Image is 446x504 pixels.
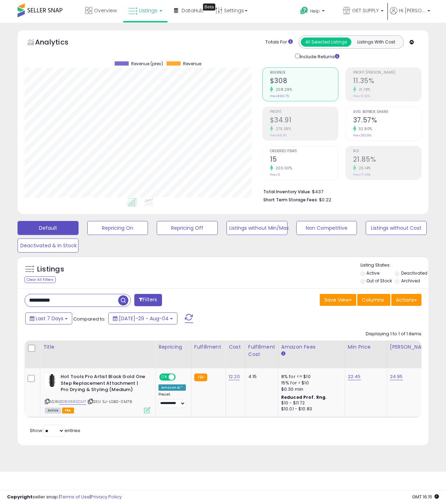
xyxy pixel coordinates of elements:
div: Cost [229,343,242,351]
label: Active [366,270,379,276]
h2: 37.57% [353,116,421,126]
h2: $308 [270,77,338,86]
span: | SKU: 5J-LGB0-0M78 [87,399,132,404]
span: OFF [175,374,186,380]
div: Fulfillment Cost [248,343,275,358]
div: 15% for > $10 [281,380,339,386]
div: Totals For [265,39,293,46]
div: Repricing [158,343,188,351]
span: Profit [PERSON_NAME] [353,71,421,75]
span: Last 7 Days [36,315,63,322]
span: Show: entries [30,427,80,434]
h2: 21.85% [353,155,421,165]
button: Actions [391,294,421,306]
div: Title [43,343,153,351]
span: Revenue [183,61,201,66]
div: Amazon Fees [281,343,342,351]
small: 200.00% [273,166,292,171]
span: Ordered Items [270,149,338,153]
button: Last 7 Days [25,313,72,324]
a: 24.95 [390,373,403,380]
span: ON [160,374,169,380]
span: GET SUPPLY [352,7,379,14]
a: 22.45 [348,373,361,380]
span: All listings currently available for purchase on Amazon [45,408,61,414]
h2: 11.35% [353,77,421,86]
button: Deactivated & In Stock [18,238,79,253]
b: Hot Tools Pro Artist Black Gold One Step Replacement Attachment | Pro Drying & Styling (Medium) [61,374,146,395]
div: Fulfillment [194,343,223,351]
span: DataHub [182,7,204,14]
a: 12.20 [229,373,240,380]
button: Repricing On [87,221,148,235]
small: Prev: $99.75 [270,94,289,98]
small: FBA [194,374,207,381]
span: Revenue (prev) [131,61,163,66]
small: 208.29% [273,87,292,92]
span: Avg. Buybox Share [353,110,421,114]
a: Hi [PERSON_NAME] [390,7,430,23]
button: All Selected Listings [301,38,351,47]
button: Listings With Cost [351,38,401,47]
div: [PERSON_NAME] [390,343,432,351]
small: 32.80% [356,126,372,132]
span: Profit [270,110,338,114]
span: FBA [62,408,74,414]
small: Prev: $9.30 [270,133,287,137]
button: Filters [134,294,162,306]
span: $0.22 [319,196,331,203]
button: Default [18,221,79,235]
button: Listings without Min/Max [227,221,288,235]
button: Save View [320,294,356,306]
p: Listing States: [360,262,429,269]
i: Get Help [300,6,309,15]
a: Help [295,1,337,23]
button: [DATE]-29 - Aug-04 [108,313,177,324]
div: $0.30 min [281,386,339,392]
small: 25.14% [356,166,371,171]
span: Overview [94,7,117,14]
span: Revenue [270,71,338,75]
div: Amazon AI * [158,384,186,391]
li: $437 [263,187,416,195]
small: Amazon Fees. [281,351,285,357]
span: Compared to: [73,316,106,322]
div: ASIN: [45,374,150,412]
div: Tooltip anchor [203,4,215,11]
span: Help [310,8,320,14]
div: Min Price [348,343,384,351]
small: Prev: 28.29% [353,133,371,137]
div: Preset: [158,392,186,408]
h2: 15 [270,155,338,165]
span: Columns [362,296,384,303]
div: 8% for <= $10 [281,374,339,380]
div: 4.15 [248,374,273,380]
h5: Analytics [35,37,82,49]
button: Columns [357,294,390,306]
b: Short Term Storage Fees: [263,197,318,203]
small: 21.78% [356,87,371,92]
span: Listings [139,7,157,14]
button: Listings without Cost [366,221,427,235]
small: Prev: 17.46% [353,173,371,177]
label: Out of Stock [366,278,392,284]
span: [DATE]-29 - Aug-04 [119,315,169,322]
span: Hi [PERSON_NAME] [399,7,425,14]
button: Repricing Off [157,221,218,235]
h5: Listings [37,264,64,274]
div: $10.01 - $10.83 [281,406,339,412]
div: Displaying 1 to 1 of 1 items [366,331,421,337]
small: Prev: 9.32% [353,94,370,98]
a: B08G66SCH7 [59,399,86,405]
label: Deactivated [401,270,427,276]
h2: $34.91 [270,116,338,126]
b: Reduced Prof. Rng. [281,394,327,400]
button: Non Competitive [296,221,357,235]
div: Clear All Filters [25,276,56,283]
img: 4100+3dLF7L._SL40_.jpg [45,374,59,388]
div: $10 - $11.72 [281,400,339,406]
small: Prev: 5 [270,173,280,177]
b: Total Inventory Value: [263,189,311,195]
small: 275.38% [273,126,291,132]
div: Include Returns [290,52,348,60]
